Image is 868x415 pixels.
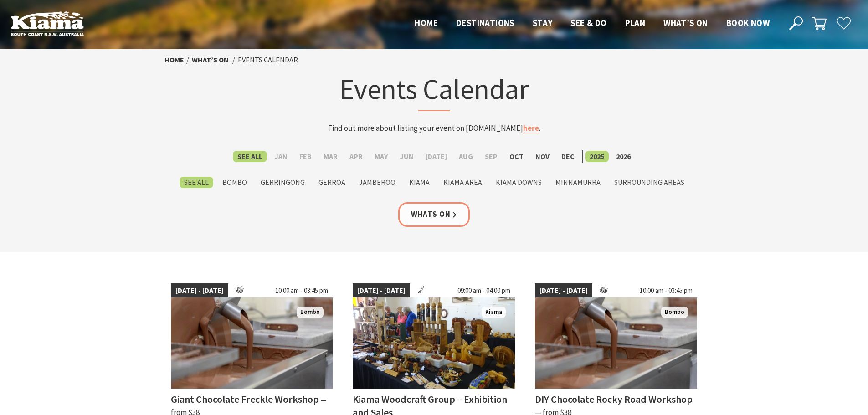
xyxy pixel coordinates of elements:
label: Surrounding Areas [610,177,689,188]
a: Home [164,55,184,65]
label: Gerringong [256,177,309,188]
label: 2026 [611,151,635,162]
label: See All [233,151,267,162]
span: Bombo [661,307,688,318]
label: May [370,151,392,162]
label: Kiama [405,177,434,188]
img: Chocolate Production. The Treat Factory [535,297,697,389]
nav: Main Menu [406,16,779,31]
span: [DATE] - [DATE] [535,283,592,298]
label: Oct [505,151,528,162]
span: Stay [533,17,553,28]
label: Gerroa [314,177,350,188]
label: Kiama Downs [491,177,546,188]
label: Jamberoo [354,177,400,188]
span: 09:00 am - 04:00 pm [453,283,515,298]
li: Events Calendar [238,54,298,66]
span: Book now [726,17,770,28]
img: Kiama Logo [11,11,84,36]
span: 10:00 am - 03:45 pm [271,283,333,298]
label: Bombo [218,177,252,188]
h4: DIY Chocolate Rocky Road Workshop [535,393,693,405]
span: Home [415,17,438,28]
span: Bombo [297,307,324,318]
span: See & Do [570,17,606,28]
label: Apr [345,151,367,162]
label: 2025 [585,151,609,162]
span: Plan [625,17,646,28]
a: here [523,123,539,133]
h1: Events Calendar [256,71,613,111]
label: See All [180,177,213,188]
label: Sep [480,151,502,162]
p: Find out more about listing your event on [DOMAIN_NAME] . [256,122,613,134]
label: Minnamurra [551,177,605,188]
a: What’s On [192,55,229,65]
span: What’s On [663,17,708,28]
img: The wonders of wood [353,297,515,389]
span: Kiama [482,307,506,318]
label: Jan [270,151,292,162]
span: [DATE] - [DATE] [171,283,228,298]
label: Aug [454,151,478,162]
img: The Treat Factory Chocolate Production [171,297,333,389]
a: Whats On [398,202,470,226]
label: Mar [319,151,342,162]
label: Feb [295,151,316,162]
label: Kiama Area [439,177,487,188]
label: Nov [531,151,554,162]
span: [DATE] - [DATE] [353,283,410,298]
span: Destinations [456,17,514,28]
label: [DATE] [421,151,452,162]
label: Dec [557,151,579,162]
label: Jun [395,151,418,162]
h4: Giant Chocolate Freckle Workshop [171,393,319,405]
span: 10:00 am - 03:45 pm [635,283,697,298]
